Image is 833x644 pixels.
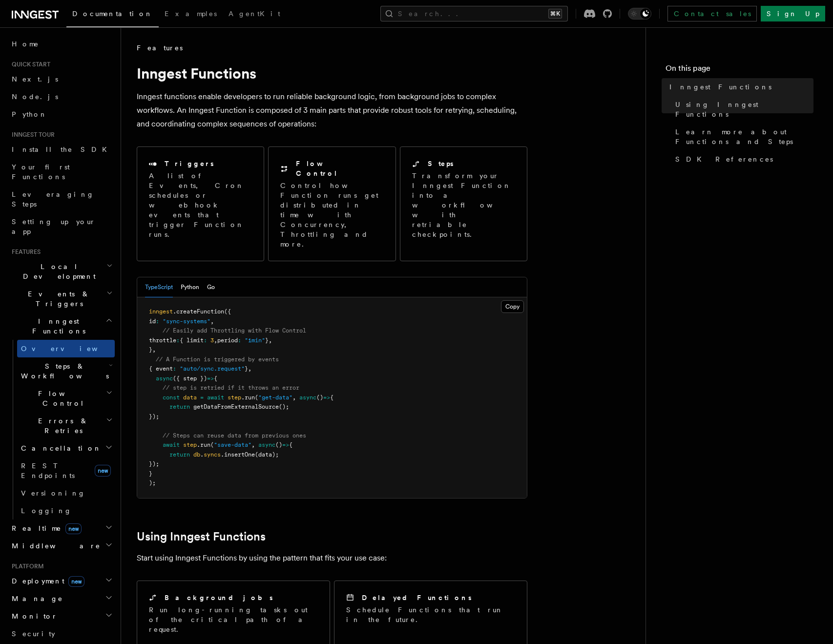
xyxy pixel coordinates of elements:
span: ({ [224,308,231,315]
button: Toggle dark mode [628,8,651,20]
span: Overview [21,345,122,353]
span: Your first Functions [12,163,70,181]
span: Examples [165,10,217,18]
span: Features [8,248,41,256]
a: Overview [17,340,115,357]
span: , [152,346,156,353]
span: Inngest Functions [8,316,105,336]
span: step [183,441,197,448]
a: Contact sales [667,6,757,21]
span: : [204,337,207,344]
span: , [248,365,251,372]
span: => [282,441,289,448]
span: ( [210,441,214,448]
span: db [193,451,200,458]
p: Inngest functions enable developers to run reliable background logic, from background jobs to com... [137,90,527,131]
button: Deploymentnew [8,572,115,590]
span: : [176,337,180,344]
span: async [156,375,173,382]
span: 3 [210,337,214,344]
span: Cancellation [17,443,102,453]
span: Events & Triggers [8,289,106,309]
span: "get-data" [258,394,292,401]
span: throttle [149,337,176,344]
a: Security [8,625,115,643]
button: Errors & Retries [17,412,115,439]
h2: Steps [428,159,454,168]
span: , [269,337,272,344]
span: Features [137,43,183,53]
h2: Triggers [165,159,214,168]
span: await [163,441,180,448]
a: Sign Up [761,6,825,21]
span: step [228,394,241,401]
a: Examples [159,3,223,26]
span: Local Development [8,262,106,281]
p: Control how Function runs get distributed in time with Concurrency, Throttling and more. [280,181,383,249]
span: new [95,465,111,477]
button: Python [181,277,199,297]
span: // step is retried if it throws an error [163,384,299,391]
span: AgentKit [229,10,280,18]
span: { limit [180,337,204,344]
button: Manage [8,590,115,607]
span: => [323,394,330,401]
button: Realtimenew [8,519,115,537]
span: return [169,451,190,458]
span: async [258,441,275,448]
a: Inngest Functions [666,78,813,96]
span: new [68,576,84,587]
span: Inngest Functions [669,82,771,92]
h1: Inngest Functions [137,64,527,82]
span: : [173,365,176,372]
a: Logging [17,502,115,519]
span: { [289,441,292,448]
span: Monitor [8,611,58,621]
span: { event [149,365,173,372]
span: Setting up your app [12,218,96,235]
p: Run long-running tasks out of the critical path of a request. [149,605,318,634]
button: Middleware [8,537,115,555]
button: TypeScript [145,277,173,297]
button: Inngest Functions [8,312,115,340]
h2: Flow Control [296,159,383,178]
a: Node.js [8,88,115,105]
span: await [207,394,224,401]
span: id [149,318,156,325]
span: async [299,394,316,401]
span: : [238,337,241,344]
span: Deployment [8,576,84,586]
button: Go [207,277,215,297]
span: Node.js [12,93,58,101]
span: return [169,403,190,410]
span: Versioning [21,489,85,497]
span: data [183,394,197,401]
h2: Delayed Functions [362,593,472,602]
span: period [217,337,238,344]
span: Quick start [8,61,50,68]
span: , [292,394,296,401]
span: Leveraging Steps [12,190,94,208]
button: Local Development [8,258,115,285]
span: "1min" [245,337,265,344]
span: Install the SDK [12,145,113,153]
span: Home [12,39,39,49]
a: Python [8,105,115,123]
span: ( [255,394,258,401]
a: Setting up your app [8,213,115,240]
a: SDK References [671,150,813,168]
span: , [214,337,217,344]
span: "save-data" [214,441,251,448]
span: , [210,318,214,325]
span: Flow Control [17,389,106,408]
button: Copy [501,300,524,313]
span: , [251,441,255,448]
span: } [149,470,152,477]
span: Documentation [72,10,153,18]
h4: On this page [666,62,813,78]
span: SDK References [675,154,773,164]
span: "auto/sync.request" [180,365,245,372]
span: Realtime [8,523,82,533]
a: Flow ControlControl how Function runs get distributed in time with Concurrency, Throttling and more. [268,146,396,261]
span: .insertOne [221,451,255,458]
